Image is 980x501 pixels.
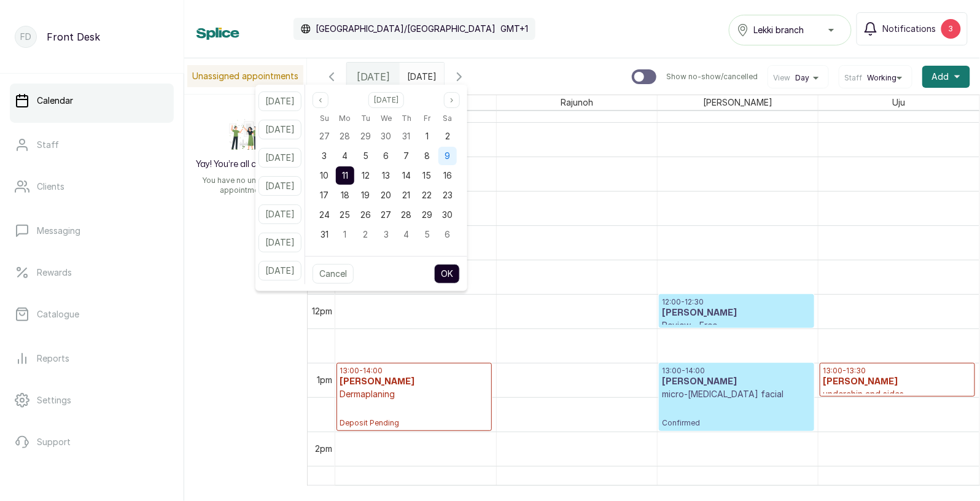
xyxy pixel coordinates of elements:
[341,190,349,200] span: 18
[10,425,174,459] a: Support
[417,225,437,244] div: 05 Sep 2025
[37,266,72,279] p: Rewards
[321,170,329,181] span: 10
[314,146,335,166] div: 03 Aug 2025
[397,185,417,205] div: 21 Aug 2025
[314,126,335,146] div: 27 Jul 2025
[662,297,811,307] p: 12:00 - 12:30
[397,205,417,225] div: 28 Aug 2025
[342,170,348,181] span: 11
[823,388,972,400] p: underchin and sides
[376,205,396,225] div: 27 Aug 2025
[259,176,301,196] button: [DATE]
[10,297,174,332] a: Catalogue
[314,374,335,386] div: 1pm
[340,366,489,376] p: 13:00 - 14:00
[402,170,411,181] span: 14
[823,366,972,376] p: 13:00 - 13:30
[363,150,368,161] span: 5
[10,214,174,248] a: Messaging
[340,111,351,126] span: Mo
[666,72,758,82] p: Show no-show/cancelled
[361,190,370,200] span: 19
[368,92,404,108] button: Select month
[363,229,368,239] span: 2
[356,225,376,244] div: 02 Sep 2025
[37,95,73,107] p: Calendar
[356,111,376,126] div: Tuesday
[313,264,354,284] button: Cancel
[437,225,457,244] div: 06 Sep 2025
[417,185,437,205] div: 22 Aug 2025
[347,63,400,91] div: [DATE]
[823,376,972,388] h3: [PERSON_NAME]
[397,166,417,185] div: 14 Aug 2025
[10,128,174,162] a: Staff
[437,166,457,185] div: 16 Aug 2025
[400,63,420,84] input: Select date
[397,146,417,166] div: 07 Aug 2025
[314,111,335,126] div: Sunday
[196,158,295,171] h2: Yay! You’re all caught up!
[662,388,811,400] p: micro-[MEDICAL_DATA] facial
[867,73,896,83] span: Working
[662,319,811,332] p: Review - Free
[37,394,71,406] p: Settings
[314,225,335,244] div: 31 Aug 2025
[773,73,790,83] span: View
[422,209,432,220] span: 29
[259,120,301,139] button: [DATE]
[37,308,79,320] p: Catalogue
[417,146,437,166] div: 08 Aug 2025
[335,166,355,185] div: 11 Aug 2025
[857,12,968,45] button: Notifications3
[10,83,174,118] a: Calendar
[795,73,809,83] span: Day
[376,225,396,244] div: 03 Sep 2025
[445,229,451,239] span: 6
[381,190,391,200] span: 20
[402,111,411,126] span: Th
[558,95,596,110] span: Rajunoh
[754,24,804,36] span: Lekki branch
[424,229,430,239] span: 5
[397,111,417,126] div: Thursday
[383,150,389,161] span: 6
[357,69,390,84] span: [DATE]
[437,111,457,126] div: Saturday
[360,209,371,220] span: 26
[314,166,335,185] div: 10 Aug 2025
[20,31,31,43] p: FD
[335,225,355,244] div: 01 Sep 2025
[356,185,376,205] div: 19 Aug 2025
[437,205,457,225] div: 30 Aug 2025
[402,209,412,220] span: 28
[360,131,371,141] span: 29
[340,388,489,400] p: Dermaplaning
[381,111,392,126] span: We
[426,131,429,141] span: 1
[381,209,391,220] span: 27
[662,376,811,388] h3: [PERSON_NAME]
[314,205,335,225] div: 24 Aug 2025
[259,233,301,252] button: [DATE]
[37,225,80,237] p: Messaging
[356,126,376,146] div: 29 Jul 2025
[932,71,949,83] span: Add
[313,92,329,108] button: Previous month
[356,166,376,185] div: 12 Aug 2025
[187,65,303,87] p: Unassigned appointments
[434,264,460,284] button: OK
[317,96,324,104] svg: angle left
[356,205,376,225] div: 26 Aug 2025
[443,209,453,220] span: 30
[773,73,823,83] button: ViewDay
[417,111,437,126] div: Friday
[321,190,329,200] span: 17
[322,150,327,161] span: 3
[376,111,396,126] div: Wednesday
[259,204,301,224] button: [DATE]
[259,91,301,111] button: [DATE]
[10,341,174,376] a: Reports
[335,185,355,205] div: 18 Aug 2025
